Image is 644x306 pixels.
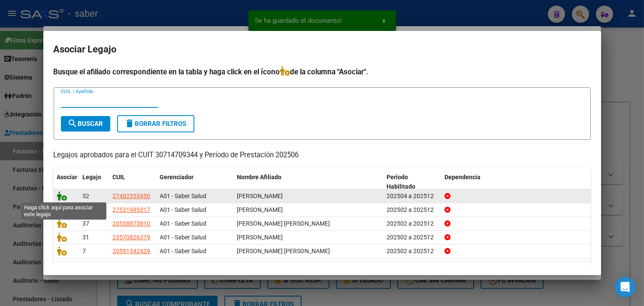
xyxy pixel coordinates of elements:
[387,219,438,229] div: 202502 a 202512
[615,277,635,297] div: Open Intercom Messenger
[387,246,438,256] div: 202502 a 202512
[113,174,126,181] span: CUIL
[160,193,207,199] span: A01 - Saber Salud
[54,262,591,283] div: 5 registros
[83,220,90,227] span: 37
[113,220,151,227] span: 20558875810
[160,220,207,227] span: A01 - Saber Salud
[387,233,438,242] div: 202502 a 202512
[83,248,86,254] span: 7
[237,174,282,181] span: Nombre Afiliado
[237,206,283,213] span: VILCHEZ CORDOBA MARTINA ISABELLA
[54,168,79,196] datatable-header-cell: Asociar
[83,193,90,199] span: 32
[54,66,591,77] h4: Busque el afiliado correspondiente en la tabla y haga click en el ícono de la columna "Asociar".
[237,248,330,254] span: BURGOS IBARRA CIRO ABEL
[383,168,441,196] datatable-header-cell: Periodo Habilitado
[117,115,194,132] button: Borrar Filtros
[83,174,102,181] span: Legajo
[160,234,207,241] span: A01 - Saber Salud
[68,120,103,128] span: Buscar
[79,168,109,196] datatable-header-cell: Legajo
[125,118,135,129] mat-icon: delete
[57,174,78,181] span: Asociar
[68,118,78,129] mat-icon: search
[237,220,330,227] span: YEDRO JORGE BASTIAN
[160,174,194,181] span: Gerenciador
[54,150,591,161] p: Legajos aprobados para el CUIT 30714709344 y Período de Prestación 202506
[113,193,151,199] span: 27482355450
[83,234,90,241] span: 31
[387,191,438,201] div: 202504 a 202512
[237,234,283,241] span: ROJAS THIAGO BENJAMIN
[83,206,90,213] span: 39
[160,248,207,254] span: A01 - Saber Salud
[234,168,384,196] datatable-header-cell: Nombre Afiliado
[441,168,591,196] datatable-header-cell: Dependencia
[387,174,415,190] span: Periodo Habilitado
[157,168,234,196] datatable-header-cell: Gerenciador
[160,206,207,213] span: A01 - Saber Salud
[387,205,438,215] div: 202502 a 202512
[109,168,157,196] datatable-header-cell: CUIL
[54,41,591,58] h2: Asociar Legajo
[113,234,151,241] span: 23570826379
[113,248,151,254] span: 20591342429
[61,116,110,132] button: Buscar
[125,120,187,128] span: Borrar Filtros
[237,193,283,199] span: MIRANDA ABRIL
[113,206,151,213] span: 27531985317
[444,174,481,181] span: Dependencia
